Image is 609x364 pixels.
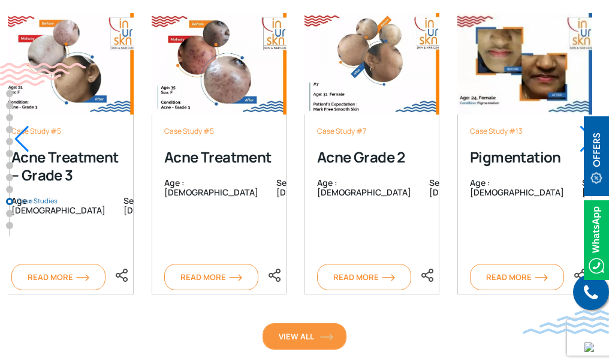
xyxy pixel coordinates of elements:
div: Case Study #5 [11,127,121,136]
span: Read More [28,272,89,282]
img: share [114,268,129,282]
img: up-blue-arrow.svg [584,342,594,352]
a: <div class="socialicons"><span class="close_share"><i class="fa fa-close"></i></span> <a href="ht... [573,267,587,281]
img: bluewave [523,310,609,334]
a: View Allorange-arrow [263,323,346,350]
a: Case Studies [6,198,13,205]
a: <div class="socialicons"><span class="close_share"><i class="fa fa-close"></i></span> <a href="ht... [267,267,282,281]
img: share [420,268,435,282]
a: Read Moreorange-arrow [164,264,258,290]
img: orange-arrow [76,274,89,281]
span: View All [279,331,330,342]
div: Sex : [DEMOGRAPHIC_DATA] [258,178,370,196]
div: Age : [DEMOGRAPHIC_DATA] [164,178,258,196]
span: Read More [486,272,548,282]
a: Read Moreorange-arrow [470,264,564,290]
div: Acne Grade 2 [317,148,427,166]
img: orange-arrow [229,274,242,281]
img: orange-arrow [320,333,333,341]
div: Age : [DEMOGRAPHIC_DATA] [470,178,564,196]
span: Read More [180,272,242,282]
a: Read Moreorange-arrow [11,264,105,290]
div: Sex : [DEMOGRAPHIC_DATA] [411,178,523,196]
span: Case Studies [17,197,77,204]
div: Acne Treatment – Grade 3 [11,148,121,184]
img: share [267,268,282,282]
img: Whatsappicon [584,200,609,280]
div: Case Study #5 [164,127,274,136]
div: Age : [DEMOGRAPHIC_DATA] [11,196,105,214]
span: Read More [333,272,395,282]
a: <div class="socialicons"><span class="close_share"><i class="fa fa-close"></i></span> <a href="ht... [114,267,129,281]
div: Pigmentation [470,148,580,166]
img: orange-arrow [382,274,395,281]
div: Age : [DEMOGRAPHIC_DATA] [317,178,411,196]
a: <div class="socialicons"><span class="close_share"><i class="fa fa-close"></i></span> <a href="ht... [420,267,435,281]
img: orange-arrow [535,274,548,281]
div: Case Study #13 [470,127,580,136]
img: share [573,268,587,282]
div: Acne Treatment [164,148,274,166]
div: Sex : [DEMOGRAPHIC_DATA] [105,196,218,214]
div: Case Study #7 [317,127,427,136]
a: Read Moreorange-arrow [317,264,411,290]
img: offerBt [584,116,609,196]
a: Whatsappicon [584,232,609,245]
